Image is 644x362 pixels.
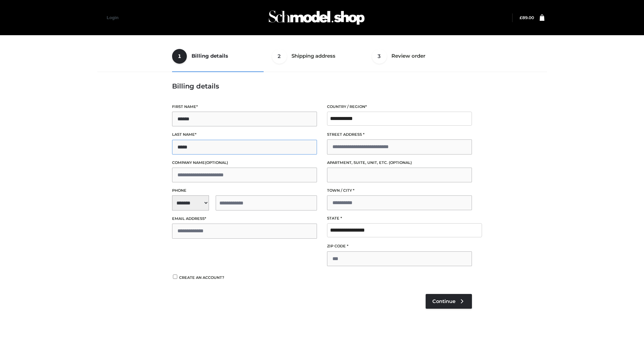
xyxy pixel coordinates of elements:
span: Create an account? [179,275,224,280]
input: Create an account? [172,275,178,279]
bdi: 89.00 [520,15,534,20]
label: Street address [327,131,472,138]
label: First name [172,104,317,110]
label: ZIP Code [327,243,472,249]
label: Phone [172,187,317,194]
a: £89.00 [520,15,534,20]
a: Continue [426,294,472,309]
a: Login [107,15,118,20]
span: £ [520,15,522,20]
label: Town / City [327,187,472,194]
label: Last name [172,131,317,138]
img: Schmodel Admin 964 [266,4,367,31]
label: Country / Region [327,104,472,110]
label: Email address [172,216,317,222]
label: Company name [172,160,317,166]
span: (optional) [389,160,412,165]
label: Apartment, suite, unit, etc. [327,160,472,166]
span: (optional) [205,160,228,165]
span: Continue [432,298,455,304]
h3: Billing details [172,82,472,90]
label: State [327,215,472,222]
